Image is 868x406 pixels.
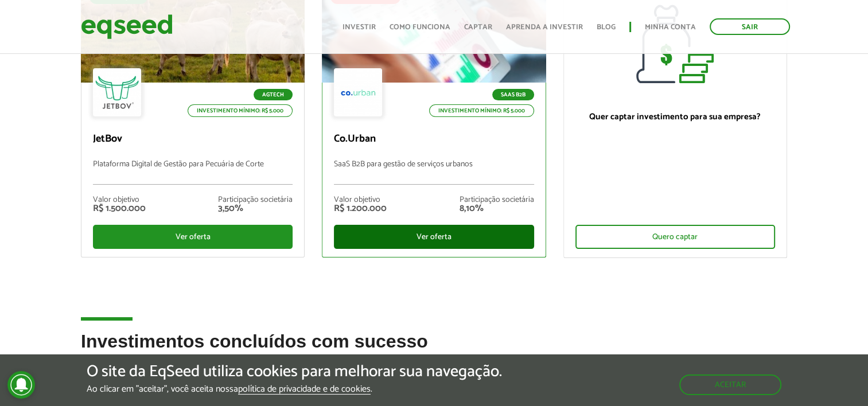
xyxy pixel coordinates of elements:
div: Valor objetivo [334,196,387,204]
p: SaaS B2B [492,89,534,100]
div: Quero captar [575,225,775,249]
div: R$ 1.200.000 [334,204,387,213]
p: SaaS B2B para gestão de serviços urbanos [334,160,534,185]
a: Investir [342,24,376,31]
div: R$ 1.500.000 [93,204,146,213]
a: Blog [597,24,616,31]
div: 3,50% [218,204,293,213]
div: Participação societária [460,196,534,204]
div: Valor objetivo [93,196,146,204]
a: Minha conta [645,24,696,31]
p: Agtech [254,89,293,100]
img: EqSeed [81,11,173,42]
p: Quer captar investimento para sua empresa? [575,112,775,122]
h2: Investimentos concluídos com sucesso [81,331,787,369]
div: Ver oferta [93,225,293,249]
p: Ao clicar em "aceitar", você aceita nossa . [87,384,502,395]
p: JetBov [93,133,293,146]
p: Co.Urban [334,133,534,146]
h5: O site da EqSeed utiliza cookies para melhorar sua navegação. [87,363,502,381]
a: política de privacidade e de cookies [238,385,371,395]
p: Investimento mínimo: R$ 5.000 [429,104,534,117]
a: Sair [710,18,790,35]
p: Investimento mínimo: R$ 5.000 [188,104,293,117]
a: Aprenda a investir [506,24,583,31]
button: Aceitar [679,374,781,395]
a: Como funciona [390,24,450,31]
div: Participação societária [218,196,293,204]
div: 8,10% [460,204,534,213]
p: Plataforma Digital de Gestão para Pecuária de Corte [93,160,293,185]
div: Ver oferta [334,225,534,249]
a: Captar [464,24,492,31]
